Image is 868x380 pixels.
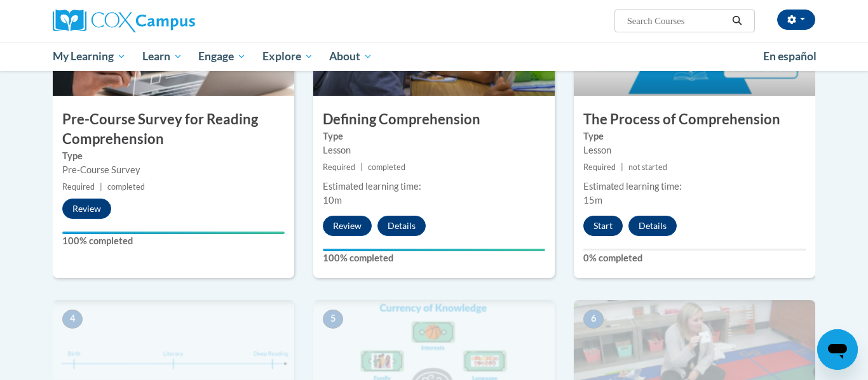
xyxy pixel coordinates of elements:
span: completed [107,182,145,192]
div: Pre-Course Survey [62,163,285,177]
span: Required [62,182,95,192]
button: Review [323,216,372,236]
button: Details [377,216,426,236]
span: 4 [62,310,83,329]
span: | [621,162,623,172]
span: not started [628,162,667,172]
label: 100% completed [62,234,285,248]
span: Engage [198,49,246,64]
a: En español [755,43,825,70]
label: Type [62,149,285,163]
h3: Defining Comprehension [313,110,555,129]
span: En español [763,49,817,63]
a: My Learning [44,42,134,71]
div: Lesson [583,143,806,157]
input: Search Courses [626,13,728,29]
button: Review [62,199,111,219]
span: | [100,182,102,192]
div: Estimated learning time: [583,180,806,193]
span: 6 [583,310,604,329]
span: Learn [142,49,182,64]
h3: The Process of Comprehension [574,110,815,129]
label: 100% completed [323,251,545,265]
span: About [329,49,372,64]
button: Account Settings [777,10,815,30]
span: Required [323,162,355,172]
h3: Pre-Course Survey for Reading Comprehension [53,110,294,149]
a: Cox Campus [53,10,294,32]
button: Start [583,216,623,236]
label: Type [323,129,545,143]
a: About [322,42,381,71]
span: 10m [323,195,342,206]
button: Search [728,13,747,29]
a: Learn [134,42,191,71]
span: 5 [323,310,343,329]
label: 0% completed [583,251,806,265]
span: My Learning [53,49,126,64]
iframe: Button to launch messaging window [817,329,858,370]
label: Type [583,129,806,143]
button: Details [628,216,677,236]
span: 15m [583,195,602,206]
img: Cox Campus [53,10,195,32]
span: Explore [262,49,313,64]
a: Engage [190,42,254,71]
span: | [360,162,363,172]
div: Lesson [323,143,545,157]
div: Main menu [34,42,834,71]
div: Estimated learning time: [323,180,545,193]
div: Your progress [323,249,545,251]
div: Your progress [62,232,285,234]
span: completed [368,162,405,172]
a: Explore [254,42,322,71]
span: Required [583,162,616,172]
